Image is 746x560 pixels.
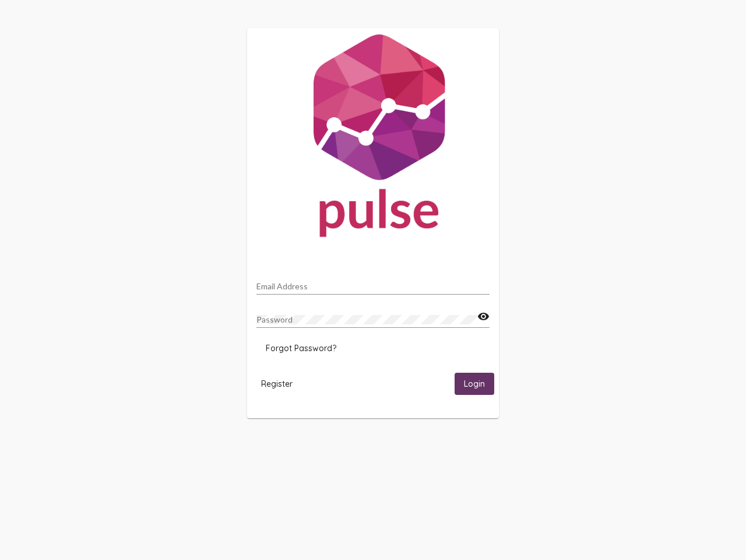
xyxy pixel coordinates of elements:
[464,379,485,390] span: Login
[247,28,499,249] img: Pulse For Good Logo
[256,338,346,359] button: Forgot Password?
[261,379,293,389] span: Register
[252,373,302,394] button: Register
[477,310,490,324] mat-icon: visibility
[266,343,336,353] span: Forgot Password?
[455,373,494,394] button: Login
